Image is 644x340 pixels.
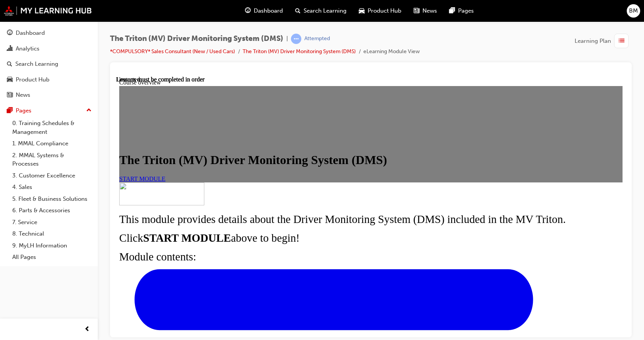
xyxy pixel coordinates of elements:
span: Search Learning [304,7,347,15]
span: car-icon [359,6,365,16]
a: 2. MMAL Systems & Processes [9,150,95,170]
a: START MODULE [3,99,49,106]
span: guage-icon [7,30,13,37]
span: News [422,7,437,15]
div: Product Hub [16,75,49,84]
a: Product Hub [3,73,95,87]
button: Pages [3,104,95,118]
a: 7. Service [9,216,95,228]
a: 4. Sales [9,181,95,193]
span: BM [629,7,638,15]
span: Module contents: [3,174,80,187]
a: 9. MyLH Information [9,240,95,252]
span: up-icon [86,106,92,116]
span: Product Hub [368,7,401,15]
a: 3. Customer Excellence [9,170,95,182]
span: Learning Plan [575,37,611,46]
div: Analytics [16,44,39,53]
a: Search Learning [3,57,95,71]
a: Analytics [3,42,95,56]
div: Attempted [304,35,330,42]
span: The Triton (MV) Driver Monitoring System (DMS) [110,34,283,43]
div: Pages [16,106,31,115]
span: search-icon [295,6,301,16]
a: search-iconSearch Learning [289,3,353,19]
a: news-iconNews [407,3,443,19]
button: Learning Plan [575,34,632,48]
a: 0. Training Schedules & Management [9,117,95,138]
button: DashboardAnalyticsSearch LearningProduct HubNews [3,24,95,104]
div: News [16,91,30,99]
li: eLearning Module View [363,47,420,56]
span: Dashboard [254,7,283,15]
span: search-icon [7,61,12,68]
img: mmal [4,6,92,16]
a: News [3,88,95,102]
a: car-iconProduct Hub [353,3,407,19]
a: pages-iconPages [443,3,480,19]
a: 5. Fleet & Business Solutions [9,193,95,205]
h1: The Triton (MV) Driver Monitoring System (DMS) [3,77,506,91]
span: list-icon [619,36,624,46]
span: pages-icon [7,107,13,114]
a: guage-iconDashboard [239,3,289,19]
span: news-icon [414,6,419,16]
span: guage-icon [245,6,251,16]
span: pages-icon [449,6,455,16]
button: BM [627,4,640,18]
span: news-icon [7,92,13,99]
a: 1. MMAL Compliance [9,138,95,150]
a: The Triton (MV) Driver Monitoring System (DMS) [243,48,356,55]
span: Click above to begin! [3,156,184,168]
a: 8. Technical [9,228,95,240]
a: *COMPULSORY* Sales Consultant (New / Used Cars) [110,48,235,55]
strong: START MODULE [27,156,115,168]
span: prev-icon [84,325,90,334]
div: Dashboard [16,29,45,37]
span: learningRecordVerb_ATTEMPT-icon [291,34,301,44]
a: 6. Parts & Accessories [9,205,95,216]
span: chart-icon [7,46,13,52]
a: All Pages [9,251,95,263]
a: Dashboard [3,26,95,40]
span: car-icon [7,76,13,83]
span: This module provides details about the Driver Monitoring System (DMS) included in the MV Triton. [3,137,450,149]
div: Search Learning [15,60,58,68]
span: Pages [458,7,474,15]
span: | [286,34,288,43]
